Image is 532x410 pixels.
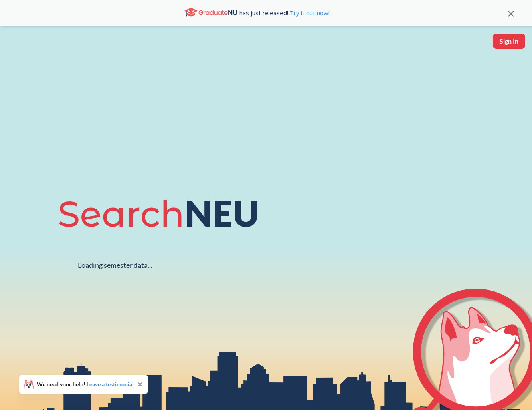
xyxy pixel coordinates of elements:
[8,34,27,58] img: sandbox logo
[493,34,525,49] button: Sign In
[8,34,27,60] a: sandbox logo
[239,8,330,17] span: has just released!
[87,381,134,388] a: Leave a testimonial
[288,9,330,17] a: Try it out now!
[37,382,134,387] span: We need your help!
[78,261,152,270] div: Loading semester data...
